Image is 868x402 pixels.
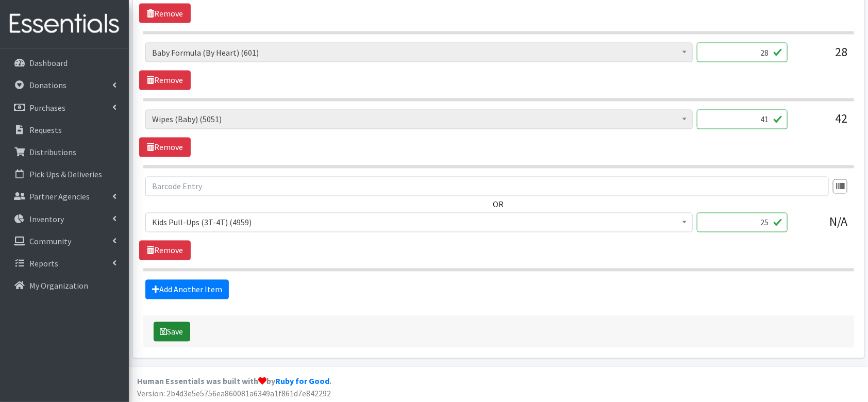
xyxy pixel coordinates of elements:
[4,209,125,229] a: Inventory
[697,43,788,62] input: Quantity
[697,110,788,129] input: Quantity
[139,241,191,260] a: Remove
[4,186,125,207] a: Partner Agencies
[796,213,847,241] div: N/A
[145,43,693,62] span: Baby Formula (By Heart) (601)
[4,275,125,296] a: My Organization
[4,53,125,73] a: Dashboard
[139,4,191,23] a: Remove
[29,125,62,135] p: Requests
[154,322,190,342] button: Save
[29,80,66,90] p: Donations
[152,112,686,127] span: Wipes (Baby) (5051)
[145,110,693,129] span: Wipes (Baby) (5051)
[4,253,125,274] a: Reports
[29,236,71,246] p: Community
[697,213,788,232] input: Quantity
[145,280,229,299] a: Add Another Item
[4,7,125,41] img: HumanEssentials
[145,177,829,196] input: Barcode Entry
[4,164,125,185] a: Pick Ups & Deliveries
[29,58,68,68] p: Dashboard
[152,215,686,230] span: Kids Pull-Ups (3T-4T) (4959)
[145,213,693,232] span: Kids Pull-Ups (3T-4T) (4959)
[275,376,329,387] a: Ruby for Good
[29,169,102,179] p: Pick Ups & Deliveries
[4,75,125,95] a: Donations
[139,138,191,157] a: Remove
[4,142,125,162] a: Distributions
[29,258,58,269] p: Reports
[29,214,64,224] p: Inventory
[152,45,686,60] span: Baby Formula (By Heart) (601)
[29,280,88,291] p: My Organization
[29,191,90,202] p: Partner Agencies
[493,198,504,211] label: OR
[137,389,331,399] span: Version: 2b4d3e5e5756ea860081a6349a1f861d7e842292
[139,71,191,90] a: Remove
[796,110,847,138] div: 42
[4,231,125,252] a: Community
[137,376,331,387] strong: Human Essentials was built with by .
[4,97,125,118] a: Purchases
[796,43,847,71] div: 28
[29,147,76,157] p: Distributions
[4,120,125,140] a: Requests
[29,103,65,113] p: Purchases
